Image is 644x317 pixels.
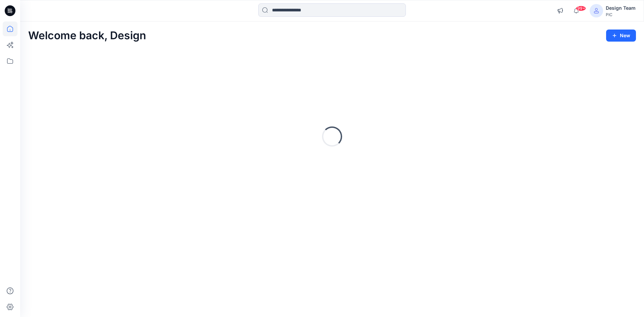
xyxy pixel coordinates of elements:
[606,12,636,17] div: PIC
[28,30,146,42] h2: Welcome back, Design
[594,8,599,13] svg: avatar
[606,4,636,12] div: Design Team
[606,30,636,42] button: New
[576,6,586,11] span: 99+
